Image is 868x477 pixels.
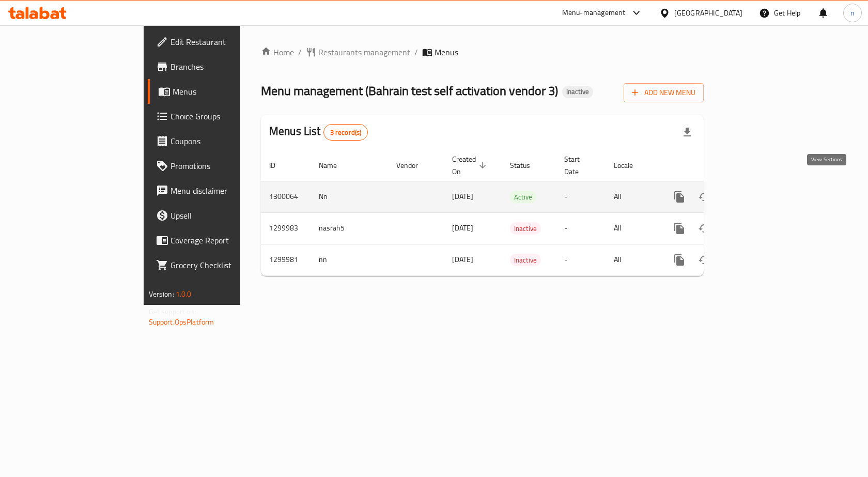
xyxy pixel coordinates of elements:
span: Vendor [396,159,431,172]
span: 1.0.0 [176,287,192,301]
button: Change Status [692,248,717,272]
span: Menu disclaimer [171,184,281,197]
a: Choice Groups [148,104,289,129]
button: more [667,248,692,272]
span: Menu management ( Bahrain test self activation vendor 3 ) [261,79,558,102]
td: All [606,181,659,212]
span: Inactive [510,254,541,266]
button: Change Status [692,216,717,241]
a: Coupons [148,129,289,153]
span: Promotions [171,160,281,172]
span: ID [269,159,289,172]
table: enhanced table [261,150,774,276]
a: Menu disclaimer [148,178,289,203]
td: All [606,244,659,275]
span: Edit Restaurant [171,36,281,48]
div: Active [510,191,536,203]
span: Active [510,191,536,203]
span: [DATE] [452,253,473,266]
span: [DATE] [452,221,473,235]
td: All [606,212,659,244]
li: / [298,46,302,58]
td: Nn [311,181,388,212]
a: Branches [148,54,289,79]
span: Coverage Report [171,234,281,247]
td: nasrah5 [311,212,388,244]
span: Menus [173,85,281,98]
span: Locale [614,159,646,172]
a: Edit Restaurant [148,29,289,54]
span: Status [510,159,544,172]
a: Promotions [148,153,289,178]
span: Choice Groups [171,110,281,122]
a: Upsell [148,203,289,228]
div: Inactive [510,222,541,235]
a: Grocery Checklist [148,253,289,278]
td: nn [311,244,388,275]
a: Coverage Report [148,228,289,253]
span: 3 record(s) [324,128,368,137]
h2: Menus List [269,124,368,141]
span: [DATE] [452,190,473,203]
a: Menus [148,79,289,104]
div: Inactive [510,254,541,266]
div: Export file [675,120,700,145]
td: - [556,212,606,244]
button: more [667,216,692,241]
button: more [667,184,692,209]
span: Upsell [171,209,281,222]
span: Name [319,159,350,172]
span: Restaurants management [318,46,410,58]
div: Total records count [323,124,368,141]
span: Grocery Checklist [171,259,281,271]
th: Actions [659,150,774,181]
a: Restaurants management [306,46,410,58]
div: Menu-management [562,7,626,19]
span: Coupons [171,135,281,147]
button: Add New Menu [624,83,704,102]
span: Add New Menu [632,86,695,99]
span: Created On [452,153,489,178]
span: Start Date [564,153,593,178]
span: Version: [149,287,174,301]
span: Inactive [562,87,593,96]
li: / [414,46,418,58]
span: Get support on: [149,305,196,318]
div: Inactive [562,86,593,98]
nav: breadcrumb [261,46,704,58]
span: Branches [171,60,281,73]
span: Inactive [510,223,541,235]
span: n [850,7,855,19]
div: [GEOGRAPHIC_DATA] [674,7,742,19]
span: Menus [435,46,458,58]
td: - [556,244,606,275]
a: Support.OpsPlatform [149,315,214,329]
td: - [556,181,606,212]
